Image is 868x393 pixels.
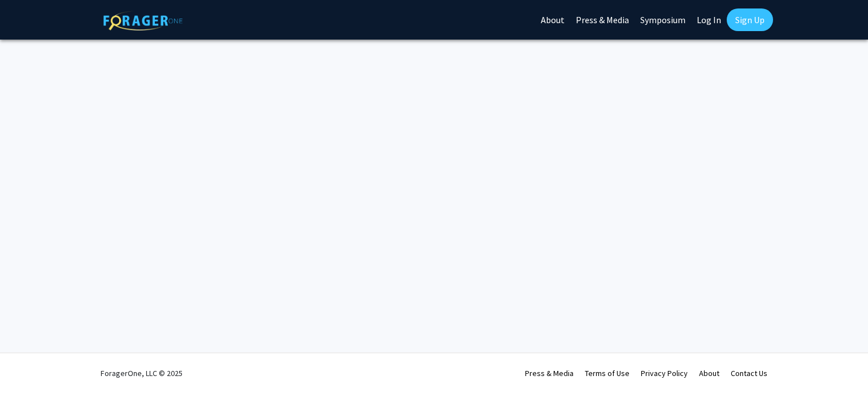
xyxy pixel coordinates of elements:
[525,368,574,378] a: Press & Media
[101,353,183,393] div: ForagerOne, LLC © 2025
[731,368,767,378] a: Contact Us
[727,8,773,31] a: Sign Up
[585,368,630,378] a: Terms of Use
[699,368,719,378] a: About
[103,11,183,31] img: ForagerOne Logo
[641,368,688,378] a: Privacy Policy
